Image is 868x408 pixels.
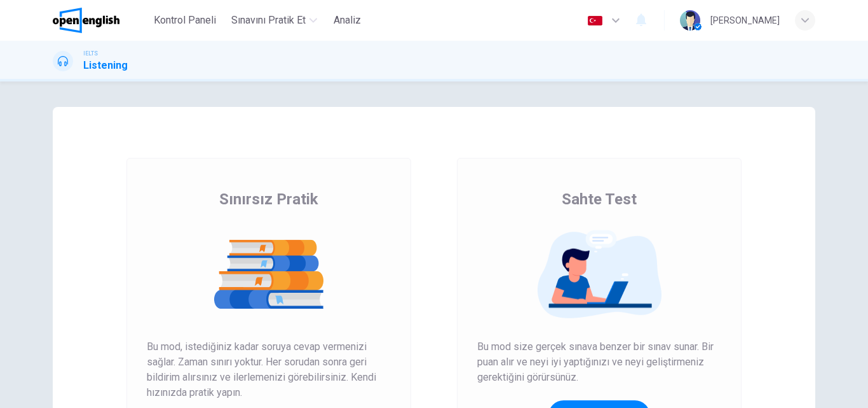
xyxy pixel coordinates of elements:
span: Sahte Test [562,189,637,209]
a: OpenEnglish logo [53,8,149,33]
span: IELTS [83,49,98,58]
span: Kontrol Paneli [154,13,216,28]
span: Analiz [334,13,361,28]
span: Sınavını Pratik Et [231,13,306,28]
div: [PERSON_NAME] [710,13,780,28]
img: OpenEnglish logo [53,8,119,33]
button: Sınavını Pratik Et [226,9,322,32]
span: Sınırsız Pratik [219,189,318,209]
h1: Listening [83,58,128,73]
img: tr [587,16,603,25]
img: Profile picture [680,10,700,31]
span: Bu mod, istediğiniz kadar soruya cevap vermenizi sağlar. Zaman sınırı yoktur. Her sorudan sonra g... [147,339,391,400]
button: Analiz [327,9,368,32]
span: Bu mod size gerçek sınava benzer bir sınav sunar. Bir puan alır ve neyi iyi yaptığınızı ve neyi g... [477,339,721,385]
button: Kontrol Paneli [149,9,221,32]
